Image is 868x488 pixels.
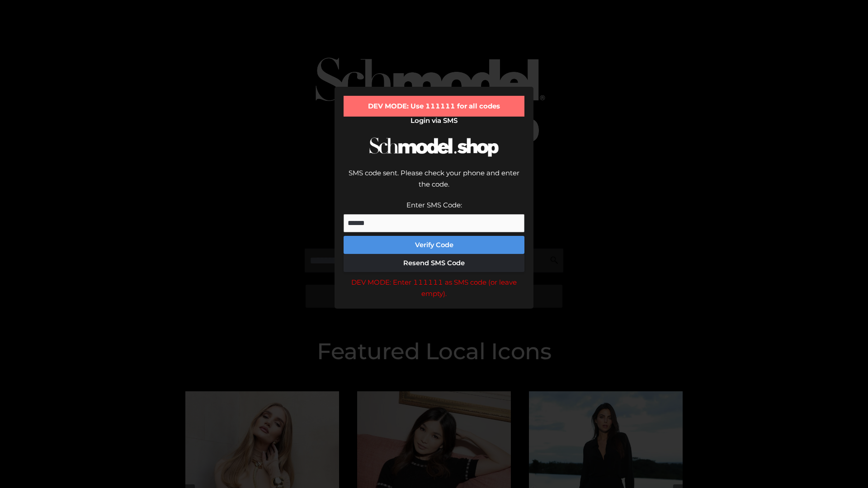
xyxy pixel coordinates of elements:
div: DEV MODE: Enter 111111 as SMS code (or leave empty). [344,277,524,300]
label: Enter SMS Code: [406,201,462,209]
img: Schmodel Logo [366,129,502,165]
button: Resend SMS Code [344,254,524,272]
div: DEV MODE: Use 111111 for all codes [344,96,524,117]
h2: Login via SMS [344,117,524,125]
button: Verify Code [344,236,524,254]
div: SMS code sent. Please check your phone and enter the code. [344,167,524,199]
